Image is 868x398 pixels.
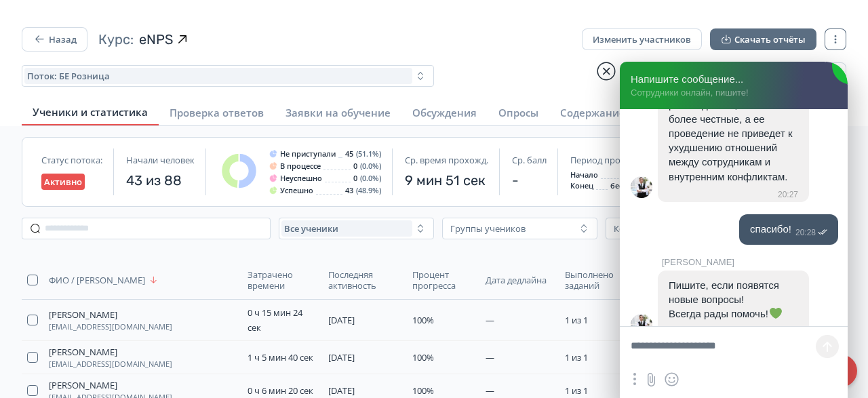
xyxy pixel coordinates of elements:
span: [PERSON_NAME] [49,380,117,391]
button: [PERSON_NAME][EMAIL_ADDRESS][DOMAIN_NAME] [49,309,172,331]
span: Проверка ответов [170,106,264,119]
span: 43 из 88 [126,171,195,190]
jdiv: Пишите, если появятся новые вопросы! Всегда рады помочь! [669,279,783,319]
span: 1 из 1 [565,384,588,397]
span: Статус потока: [41,155,102,165]
button: Все ученики [279,218,434,239]
span: — [486,314,494,326]
span: Содержание курса [560,106,656,119]
div: Команды учеников [614,223,696,234]
span: 9 мин 51 сек [405,171,488,190]
span: [PERSON_NAME] [49,309,117,320]
button: Процент прогресса [412,266,475,294]
span: [DATE] [328,384,355,397]
span: [DATE] [328,351,355,363]
span: 1 ч 5 мин 40 сек [248,351,313,363]
button: ФИО / [PERSON_NAME] [49,272,161,288]
span: Затрачено времени [248,269,315,291]
span: 0 [353,174,357,182]
button: Затрачено времени [248,266,317,294]
span: 100% [412,384,434,397]
button: Группы учеников [442,218,597,239]
button: Команды учеников [606,218,761,239]
span: Поток: БЕ Розница [27,71,110,81]
span: 100% [412,314,434,326]
jdiv: 25.08.25 20:28:34 [658,271,809,340]
span: Начали человек [126,155,195,165]
button: Поток: БЕ Розница [22,65,434,87]
span: — [486,351,494,363]
span: 0 ч 15 мин 24 сек [248,306,302,334]
span: (0.0%) [360,162,381,170]
span: 0 [353,162,357,170]
span: Все ученики [284,223,338,234]
span: В процессе [280,162,321,170]
span: Период проведения [570,155,655,165]
span: — [486,384,494,397]
span: - [512,171,547,190]
button: Скачать отчёты [710,28,816,50]
span: Конец [570,182,593,190]
span: Ср. время прохожд. [405,155,488,165]
span: (51.1%) [356,150,381,158]
button: Выполнено заданий [565,266,635,294]
span: Опросы [498,106,538,119]
span: бессрочный доступ [610,182,684,190]
span: Выполнено заданий [565,269,633,291]
span: (0.0%) [360,174,381,182]
span: Заявки на обучение [285,106,391,119]
jdiv: Дмитрий [631,314,652,336]
span: [EMAIL_ADDRESS][DOMAIN_NAME] [49,360,172,368]
span: Обсуждения [412,106,477,119]
span: (48.9%) [356,186,381,195]
span: [DATE] [328,314,355,326]
span: Последняя активность [328,269,399,291]
button: Назад [22,27,87,52]
span: ФИО / [PERSON_NAME] [49,275,145,285]
span: Успешно [280,186,313,195]
span: Курс: [98,30,134,49]
jdiv: Дмитрий [631,176,652,198]
jdiv: [PERSON_NAME] [662,257,827,267]
span: 1 из 1 [565,351,588,363]
span: 0 ч 6 мин 20 сек [248,384,313,397]
span: Дата дедлайна [486,275,547,285]
span: 43 [345,186,353,195]
span: Ср. балл [512,155,547,165]
span: Активно [44,176,82,187]
button: Последняя активность [328,266,401,294]
span: 100% [412,351,434,363]
jdiv: 💚 [770,307,782,319]
span: 1 из 1 [565,314,588,326]
span: eNPS [139,30,173,49]
button: Изменить участников [582,28,702,50]
span: Ученики и статистика [33,105,148,119]
button: Дата дедлайна [486,272,549,288]
button: [PERSON_NAME][EMAIL_ADDRESS][DOMAIN_NAME] [49,346,172,368]
span: Процент прогресса [412,269,473,291]
jdiv: 20:28 [791,228,827,237]
jdiv: спасибо! [750,223,791,235]
span: 45 [345,150,353,158]
jdiv: 25.08.25 20:28:49 [739,214,838,245]
span: [EMAIL_ADDRESS][DOMAIN_NAME] [49,323,172,331]
span: [PERSON_NAME] [49,346,117,357]
jdiv: 20:27 [774,190,798,199]
span: Неуспешно [280,174,322,182]
div: Группы учеников [450,223,526,234]
span: Не приступали [280,150,336,158]
span: Начало [570,171,598,179]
